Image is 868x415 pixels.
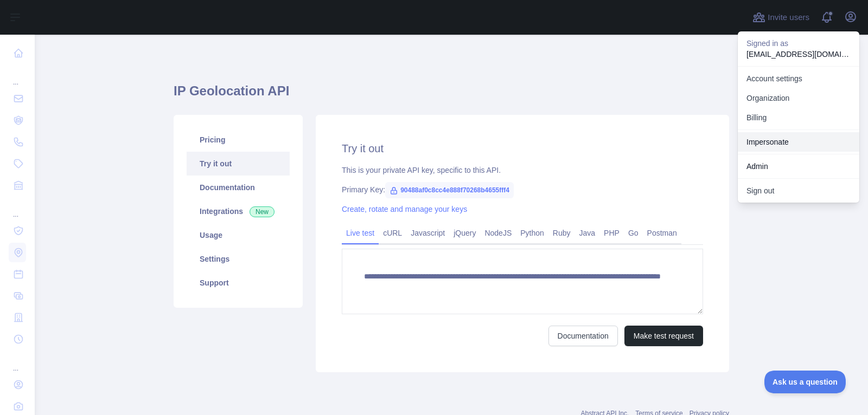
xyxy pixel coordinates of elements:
[480,224,516,242] a: NodeJS
[738,108,859,127] button: Billing
[764,371,846,393] iframe: Toggle Customer Support
[406,224,449,242] a: Javascript
[342,205,467,213] a: Create, rotate and manage your keys
[174,82,729,108] h1: IP Geolocation API
[187,247,290,271] a: Settings
[746,49,851,60] p: [EMAIL_ADDRESS][DOMAIN_NAME]
[250,206,275,217] span: New
[187,152,290,176] a: Try it out
[385,182,514,198] span: 90488af0c8cc4e888f70268b4655fff4
[738,69,859,88] a: Account settings
[379,224,406,242] a: cURL
[187,223,290,247] a: Usage
[548,224,575,242] a: Ruby
[187,199,290,223] a: Integrations New
[575,224,600,242] a: Java
[738,132,859,152] a: Impersonate
[9,351,26,373] div: ...
[750,9,812,26] button: Invite users
[449,224,480,242] a: jQuery
[342,165,703,176] div: This is your private API key, specific to this API.
[187,128,290,152] a: Pricing
[643,224,681,242] a: Postman
[9,197,26,219] div: ...
[768,11,809,24] span: Invite users
[516,224,548,242] a: Python
[548,326,618,346] a: Documentation
[342,224,379,242] a: Live test
[624,224,643,242] a: Go
[738,88,859,108] a: Organization
[738,157,859,176] a: Admin
[738,181,859,200] button: Sign out
[624,326,703,346] button: Make test request
[187,271,290,295] a: Support
[342,184,703,195] div: Primary Key:
[187,176,290,199] a: Documentation
[599,224,624,242] a: PHP
[746,38,851,49] p: Signed in as
[9,65,26,87] div: ...
[342,141,703,156] h2: Try it out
